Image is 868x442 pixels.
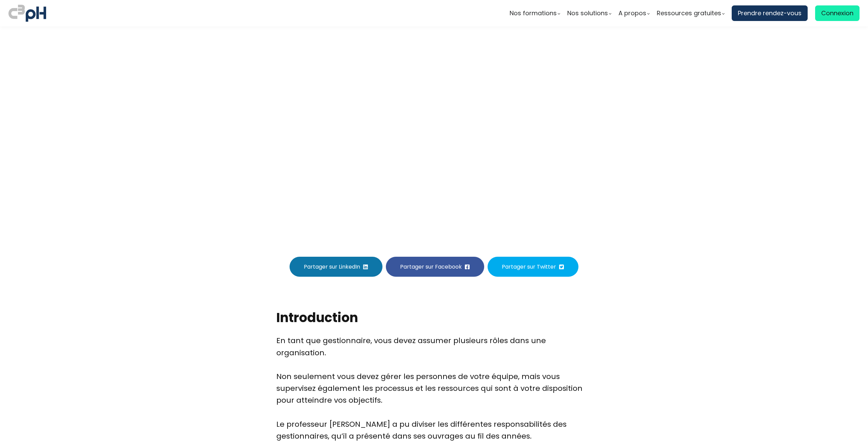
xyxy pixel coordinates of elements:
[738,8,802,18] span: Prendre rendez-vous
[276,335,592,371] div: En tant que gestionnaire, vous devez assumer plusieurs rôles dans une organisation.
[488,257,578,277] button: Partager sur Twitter
[618,8,646,18] span: A propos
[276,309,592,326] h2: Introduction
[276,371,592,418] div: Non seulement vous devez gérer les personnes de votre équipe, mais vous supervisez également les ...
[657,8,721,18] span: Ressources gratuites
[502,262,556,271] span: Partager sur Twitter
[510,8,557,18] span: Nos formations
[386,257,484,277] button: Partager sur Facebook
[732,5,808,21] a: Prendre rendez-vous
[400,262,462,271] span: Partager sur Facebook
[567,8,608,18] span: Nos solutions
[290,257,382,277] button: Partager sur LinkedIn
[304,262,360,271] span: Partager sur LinkedIn
[821,8,853,18] span: Connexion
[815,5,860,21] a: Connexion
[8,3,46,23] img: logo C3PH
